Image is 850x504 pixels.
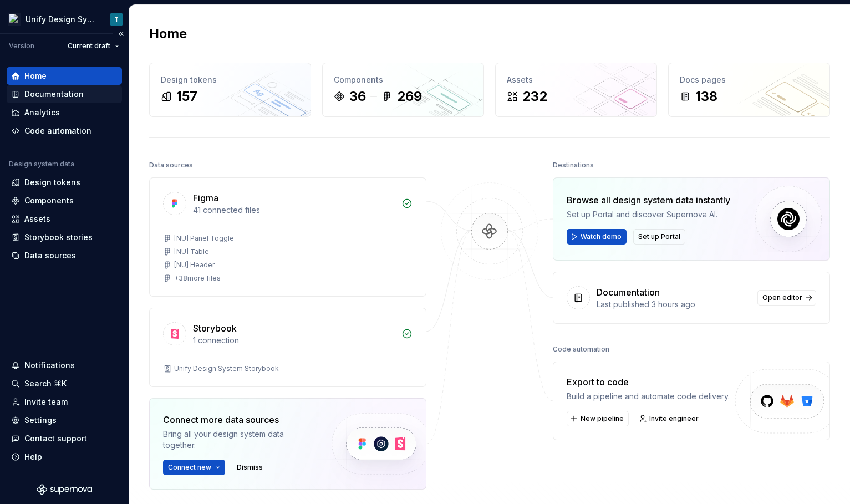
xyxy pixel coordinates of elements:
div: Documentation [24,89,84,100]
span: Open editor [762,293,802,302]
span: Invite engineer [649,414,699,423]
button: Dismiss [232,460,268,475]
button: Current draft [63,38,124,54]
div: Design system data [9,160,74,169]
div: Search ⌘K [24,378,67,389]
div: Assets [24,213,50,225]
a: Assets [7,210,122,228]
div: Storybook [193,322,237,335]
a: Design tokens [7,174,122,191]
div: Contact support [24,433,87,444]
a: Storybook1 connectionUnify Design System Storybook [149,308,426,387]
div: Components [24,195,74,206]
h2: Home [149,25,187,43]
span: Watch demo [581,232,622,241]
div: Set up Portal and discover Supernova AI. [567,209,730,220]
span: Set up Portal [638,232,680,241]
div: Browse all design system data instantly [567,194,730,207]
button: New pipeline [567,411,629,426]
div: Design tokens [24,177,80,188]
button: Contact support [7,430,122,447]
div: Version [9,42,34,50]
div: Data sources [149,157,193,173]
div: 1 connection [193,335,395,346]
button: Connect new [163,460,225,475]
div: Analytics [24,107,60,118]
a: Design tokens157 [149,63,311,117]
div: Data sources [24,250,76,261]
span: Current draft [68,42,110,50]
div: Settings [24,415,57,426]
div: Documentation [597,286,660,299]
div: Destinations [553,157,594,173]
div: Connect more data sources [163,413,313,426]
a: Invite team [7,393,122,411]
div: 232 [522,88,547,105]
div: Unify Design System Storybook [174,364,279,373]
a: Open editor [757,290,816,306]
a: Documentation [7,85,122,103]
div: 138 [695,88,717,105]
button: Collapse sidebar [113,26,129,42]
button: Search ⌘K [7,375,122,393]
div: Code automation [553,342,609,357]
a: Settings [7,411,122,429]
div: T [114,15,119,24]
div: Help [24,451,42,462]
div: Components [334,74,472,85]
a: Invite engineer [635,411,704,426]
a: Components36269 [322,63,484,117]
div: [NU] Panel Toggle [174,234,234,243]
div: Build a pipeline and automate code delivery. [567,391,730,402]
button: Set up Portal [633,229,685,245]
div: + 38 more files [174,274,221,283]
div: Design tokens [161,74,299,85]
div: Code automation [24,125,91,136]
a: Figma41 connected files[NU] Panel Toggle[NU] Table[NU] Header+38more files [149,177,426,297]
span: Connect new [168,463,211,472]
div: Figma [193,191,218,205]
a: Home [7,67,122,85]
div: Docs pages [680,74,818,85]
span: New pipeline [581,414,624,423]
svg: Supernova Logo [37,484,92,495]
div: Last published 3 hours ago [597,299,751,310]
a: Data sources [7,247,122,264]
div: Storybook stories [24,232,93,243]
a: Docs pages138 [668,63,830,117]
div: Unify Design System [26,14,96,25]
button: Help [7,448,122,466]
div: [NU] Header [174,261,215,269]
a: Assets232 [495,63,657,117]
div: 157 [176,88,197,105]
div: Invite team [24,396,68,408]
div: 41 connected files [193,205,395,216]
div: 36 [349,88,366,105]
a: Components [7,192,122,210]
button: Unify Design SystemT [2,7,126,31]
div: Notifications [24,360,75,371]
a: Analytics [7,104,122,121]
div: [NU] Table [174,247,209,256]
div: Assets [507,74,645,85]
div: Bring all your design system data together. [163,429,313,451]
div: Home [24,70,47,82]
a: Code automation [7,122,122,140]
button: Notifications [7,357,122,374]
button: Watch demo [567,229,627,245]
div: Export to code [567,375,730,389]
div: 269 [397,88,422,105]
span: Dismiss [237,463,263,472]
img: 9fdcaa03-8f0a-443d-a87d-0c72d3ba2d5b.png [8,13,21,26]
a: Storybook stories [7,228,122,246]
